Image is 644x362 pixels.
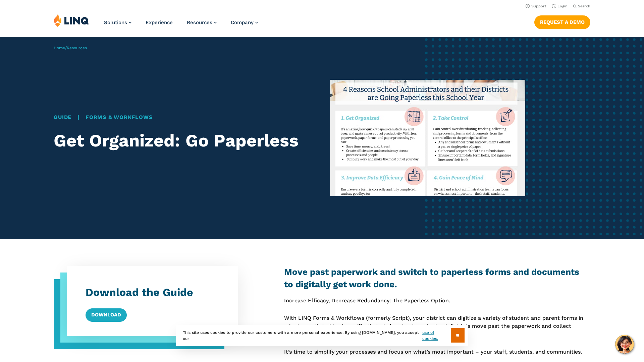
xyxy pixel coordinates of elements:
[526,4,546,8] a: Support
[146,19,173,25] a: Experience
[67,46,87,50] a: Resources
[54,114,71,120] a: Guide
[104,19,127,25] span: Solutions
[54,46,65,50] a: Home
[284,314,590,339] p: With LINQ Forms & Workflows (formerly Script), your district can digitize a variety of student an...
[54,14,89,27] img: LINQ | K‑12 Software
[54,131,314,151] h1: Get Organized: Go Paperless
[422,329,451,342] a: use of cookies.
[187,19,217,25] a: Resources
[578,4,590,8] span: Search
[534,14,590,29] nav: Button Navigation
[552,4,568,8] a: Login
[534,15,590,29] a: Request a Demo
[54,46,87,50] span: /
[231,19,258,25] a: Company
[187,19,212,25] span: Resources
[54,113,314,121] div: |
[104,19,131,25] a: Solutions
[104,14,258,36] nav: Primary Navigation
[284,297,590,305] p: Increase Efficacy, Decrease Redundancy: The Paperless Option.
[231,19,254,25] span: Company
[86,114,153,120] a: Forms & Workflows
[86,308,127,322] a: Download
[284,266,590,291] h2: Move past paperwork and switch to paperless forms and documents to digitally get work done.
[573,4,590,9] button: Open Search Bar
[86,286,220,299] h3: Download the Guide
[176,325,468,346] div: This site uses cookies to provide our customers with a more personal experience. By using [DOMAIN...
[615,335,634,354] button: Hello, have a question? Let’s chat.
